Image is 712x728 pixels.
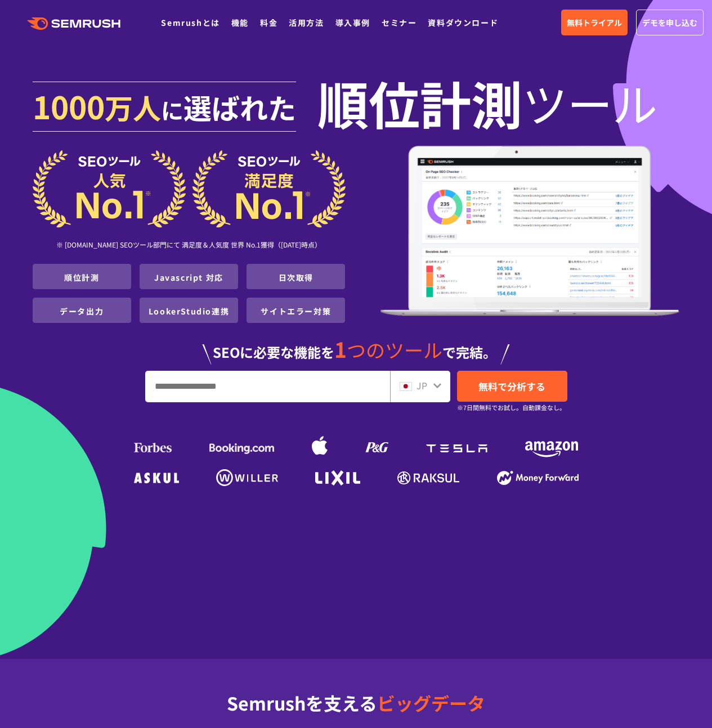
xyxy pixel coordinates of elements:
[522,80,657,125] span: ツール
[567,16,622,29] span: 無料トライアル
[149,305,229,317] a: LookerStudio連携
[442,342,496,362] span: で完結。
[33,327,680,365] div: SEOに必要な機能を
[64,272,99,283] a: 順位計測
[105,87,161,127] span: 万人
[334,334,347,364] span: 1
[279,272,314,283] a: 日次取得
[457,371,567,402] a: 無料で分析する
[347,336,442,363] span: つのツール
[382,17,417,28] a: セミナー
[636,10,704,35] a: デモを申し込む
[377,690,485,716] span: ビッグデータ
[417,379,427,392] span: JP
[161,93,183,126] span: に
[428,17,498,28] a: 資料ダウンロード
[335,17,370,28] a: 導入事例
[289,17,324,28] a: 活用方法
[161,17,220,28] a: Semrushとは
[478,379,545,393] span: 無料で分析する
[154,272,223,283] a: Javascript 対応
[231,17,249,28] a: 機能
[260,17,277,28] a: 料金
[183,87,296,127] span: 選ばれた
[60,305,104,317] a: データ出力
[33,228,346,264] div: ※ [DOMAIN_NAME] SEOツール部門にて 満足度＆人気度 世界 No.1獲得（[DATE]時点）
[317,80,522,125] span: 順位計測
[146,371,389,402] input: URL、キーワードを入力してください
[642,16,697,29] span: デモを申し込む
[33,83,105,128] span: 1000
[561,10,628,35] a: 無料トライアル
[261,305,331,317] a: サイトエラー対策
[457,402,566,413] small: ※7日間無料でお試し。自動課金なし。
